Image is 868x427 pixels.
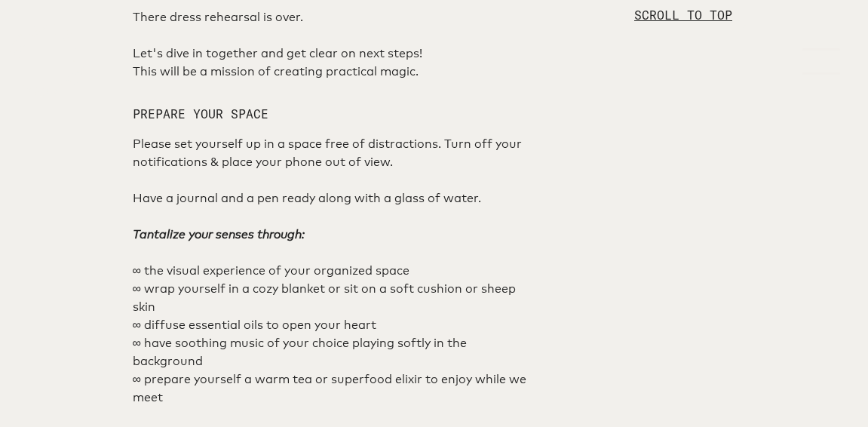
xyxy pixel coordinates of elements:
p: Please set yourself up in a space free of distractions. Turn off your notifications & place your ... [133,135,529,171]
p: Let's dive in together and get clear on next steps! [133,45,529,63]
p: ∞ have soothing music of your choice playing softly in the background [133,334,529,370]
h2: PREPARE YOUR SPACE [133,105,529,123]
p: This will be a mission of creating practical magic. [133,63,529,81]
p: ∞ the visual experience of your organized space [133,262,529,280]
p: ∞ prepare yourself a warm tea or superfood elixir to enjoy while we meet [133,370,529,407]
em: Tantalize your senses through: [133,227,305,241]
p: There dress rehearsal is over. [133,8,529,26]
p: ∞ diffuse essential oils to open your heart [133,316,529,334]
p: ∞ wrap yourself in a cozy blanket or sit on a soft cushion or sheep skin [133,280,529,316]
p: Have a journal and a pen ready along with a glass of water. [133,189,529,207]
p: SCROLL TO TOP [634,6,732,24]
